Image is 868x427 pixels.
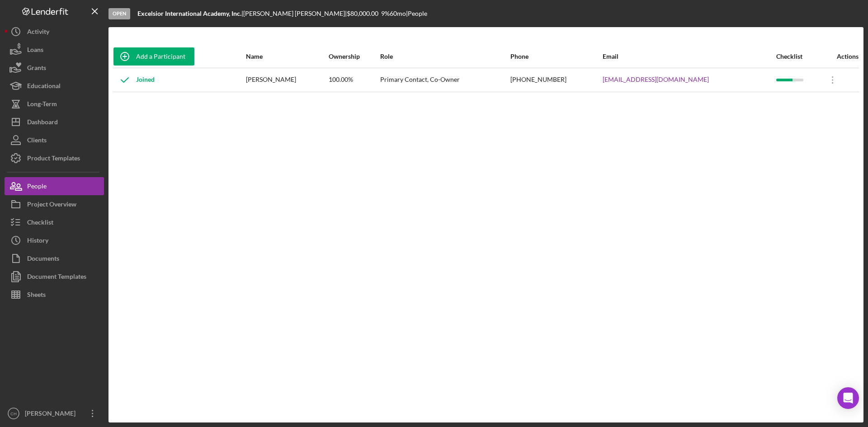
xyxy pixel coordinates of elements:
button: Project Overview [5,195,104,213]
div: Open Intercom Messenger [837,387,859,409]
div: [PERSON_NAME] [PERSON_NAME] | [243,10,347,17]
div: Loans [27,41,43,61]
div: Primary Contact, Co-Owner [380,69,509,91]
button: Activity [5,23,104,41]
button: Document Templates [5,267,104,286]
div: | People [406,10,427,17]
button: Long-Term [5,95,104,113]
div: Document Templates [27,267,86,288]
div: 60 mo [390,10,406,17]
div: Documents [27,249,59,270]
div: Add a Participant [136,47,185,66]
button: Documents [5,249,104,267]
div: [PERSON_NAME] [23,404,81,425]
a: [EMAIL_ADDRESS][DOMAIN_NAME] [603,76,709,83]
div: Dashboard [27,113,58,133]
button: Educational [5,77,104,95]
div: [PERSON_NAME] [246,69,328,91]
b: Excelsior International Academy, Inc. [137,9,241,17]
div: Grants [27,59,46,79]
div: Project Overview [27,195,76,216]
div: Checklist [776,53,821,60]
button: People [5,177,104,195]
div: Name [246,53,328,60]
div: Joined [113,69,155,91]
text: CH [10,411,17,416]
button: Clients [5,131,104,149]
div: [PHONE_NUMBER] [510,69,602,91]
div: Ownership [329,53,380,60]
div: Activity [27,23,49,43]
button: Dashboard [5,113,104,131]
div: History [27,231,48,252]
div: People [27,177,47,197]
button: Sheets [5,286,104,304]
button: CH[PERSON_NAME] [5,404,104,422]
div: | [137,10,243,17]
div: Email [603,53,775,60]
button: Add a Participant [113,47,194,66]
div: Actions [821,53,859,60]
div: 100.00% [329,69,380,91]
div: Clients [27,131,47,151]
button: Checklist [5,213,104,231]
div: Role [380,53,509,60]
div: Educational [27,77,61,97]
button: Grants [5,59,104,77]
div: Long-Term [27,95,57,115]
div: $80,000.00 [347,10,381,17]
button: History [5,231,104,249]
div: 9 % [381,10,390,17]
button: Loans [5,41,104,59]
button: Product Templates [5,149,104,167]
div: Phone [510,53,602,60]
div: Open [108,8,130,19]
div: Product Templates [27,149,80,169]
div: Sheets [27,286,46,306]
div: Checklist [27,213,53,234]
